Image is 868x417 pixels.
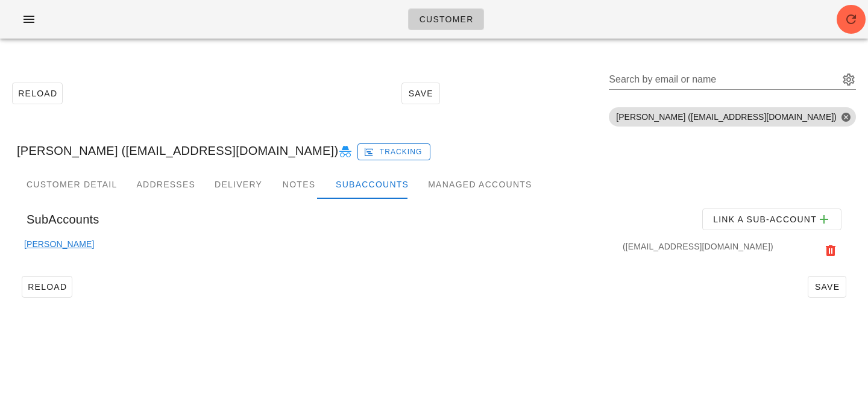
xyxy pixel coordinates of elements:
span: [PERSON_NAME] ([EMAIL_ADDRESS][DOMAIN_NAME]) [616,107,849,127]
div: SubAccounts [17,199,851,240]
div: ([EMAIL_ADDRESS][DOMAIN_NAME]) [94,237,775,264]
span: Tracking [366,146,423,157]
div: Subaccounts [326,170,418,199]
span: Save [813,282,841,292]
span: Link a sub-account [712,212,831,227]
div: Customer Detail [17,170,127,199]
div: Managed Accounts [418,170,541,199]
button: Reload [22,276,72,298]
button: Save [401,83,440,104]
div: Notes [272,170,326,199]
button: Reload [12,83,63,104]
div: Addresses [127,170,205,199]
span: Reload [27,282,67,292]
button: Search by email or name appended action [841,72,856,87]
a: [PERSON_NAME] [24,237,94,264]
div: [PERSON_NAME] ([EMAIL_ADDRESS][DOMAIN_NAME]) [7,131,861,170]
span: Reload [17,89,57,98]
button: Link a sub-account [702,208,841,230]
a: Customer [408,8,483,30]
div: Delivery [205,170,272,199]
button: Tracking [357,143,430,160]
span: Customer [418,14,473,24]
a: Tracking [357,141,430,160]
span: Save [407,89,435,98]
button: Save [808,276,846,298]
button: Close [840,111,851,122]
